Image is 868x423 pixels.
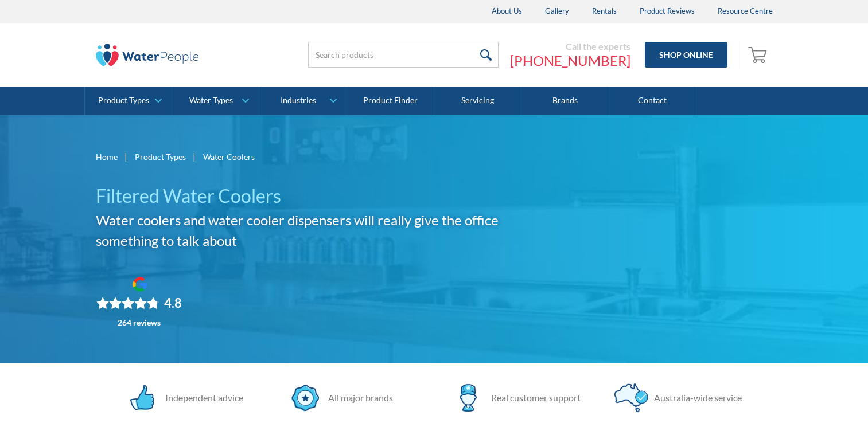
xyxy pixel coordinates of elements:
[308,42,499,68] input: Search products
[96,210,536,251] h2: Water coolers and water cooler dispensers will really give the office something to talk about
[645,42,727,68] a: Shop Online
[485,391,581,405] div: Real customer support
[123,150,129,163] div: |
[259,87,346,115] a: Industries
[521,87,609,115] a: Brands
[748,45,770,64] img: shopping cart
[98,96,149,105] div: Product Types
[745,41,773,69] a: Open empty cart
[164,295,182,311] div: 4.8
[96,151,118,163] a: Home
[203,151,255,163] div: Water Coolers
[192,150,197,163] div: |
[96,44,199,66] img: The Water People
[434,87,521,115] a: Servicing
[159,391,243,405] div: Independent advice
[609,87,696,115] a: Contact
[648,391,742,405] div: Australia-wide service
[347,87,434,115] a: Product Finder
[96,182,536,210] h1: Filtered Water Coolers
[96,295,182,311] div: Rating: 4.8 out of 5
[189,96,233,105] div: Water Types
[322,391,393,405] div: All major brands
[281,96,316,105] div: Industries
[85,87,172,115] a: Product Types
[510,52,630,69] a: [PHONE_NUMBER]
[510,41,630,52] div: Call the experts
[172,87,259,115] a: Water Types
[135,151,186,163] a: Product Types
[118,318,161,327] div: 264 reviews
